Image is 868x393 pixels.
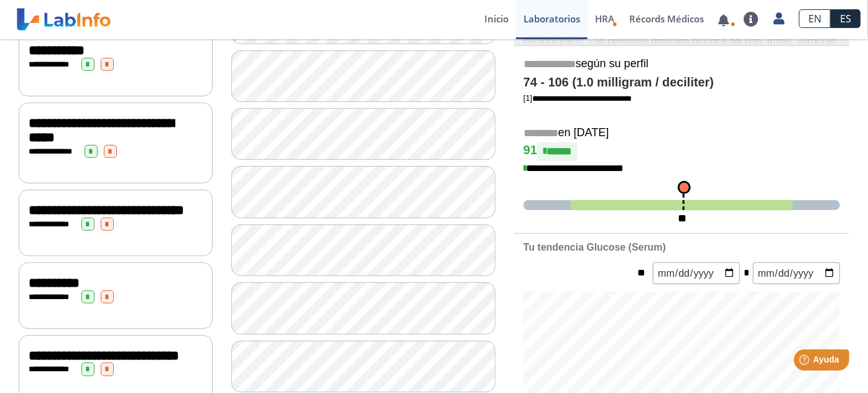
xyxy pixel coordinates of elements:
[524,126,840,141] h5: en [DATE]
[524,242,666,252] b: Tu tendencia Glucose (Serum)
[799,9,831,28] a: EN
[753,262,840,284] input: mm/dd/yyyy
[595,12,614,25] span: HRA
[524,57,840,72] h5: según su perfil
[524,75,840,90] h4: 74 - 106 (1.0 milligram / deciliter)
[757,344,854,379] iframe: Help widget launcher
[653,262,740,284] input: mm/dd/yyyy
[831,9,861,28] a: ES
[524,142,840,161] h4: 91
[524,93,632,103] a: [1]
